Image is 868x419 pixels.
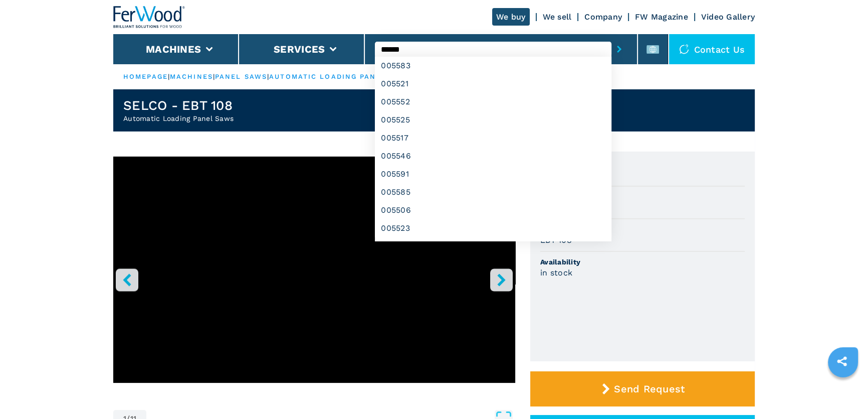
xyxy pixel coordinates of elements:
div: Go to Slide 1 [113,157,515,400]
button: submit-button [611,38,627,61]
span: Code [540,159,745,169]
div: 005521 [375,75,611,93]
span: Availability [540,257,745,267]
h2: Automatic Loading Panel Saws [123,113,234,123]
a: Company [584,12,622,22]
h1: SELCO - EBT 108 [123,97,234,113]
button: left-button [116,268,138,291]
div: 005591 [375,165,611,183]
a: Video Gallery [701,12,755,22]
img: Ferwood [113,6,185,28]
button: Send Request [530,371,755,406]
img: Contact us [679,44,689,54]
a: sharethis [829,349,854,374]
button: right-button [490,268,513,291]
h3: in stock [540,267,572,278]
span: | [213,73,215,80]
span: Send Request [614,383,685,395]
div: 005583 [375,57,611,75]
div: 005585 [375,183,611,201]
a: panel saws [215,73,267,80]
iframe: Chat [825,374,860,411]
div: 005517 [375,129,611,147]
div: Contact us [669,34,755,64]
div: 005525 [375,111,611,129]
a: HOMEPAGE [123,73,168,80]
button: Machines [146,43,201,55]
a: machines [170,73,213,80]
button: Services [274,43,325,55]
a: We buy [492,8,530,26]
span: | [267,73,269,80]
a: We sell [543,12,572,22]
iframe: Sezionatrice carico automatico in azione - SELCO EBT 108 - Ferwoodgroup - 006842 [113,157,515,383]
div: 005546 [375,147,611,165]
div: 005523 [375,219,611,237]
a: FW Magazine [635,12,688,22]
span: Model [540,224,745,234]
div: 005552 [375,93,611,111]
a: automatic loading panel saws [269,73,412,80]
span: Brand [540,192,745,202]
div: 005506 [375,201,611,219]
span: | [168,73,170,80]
